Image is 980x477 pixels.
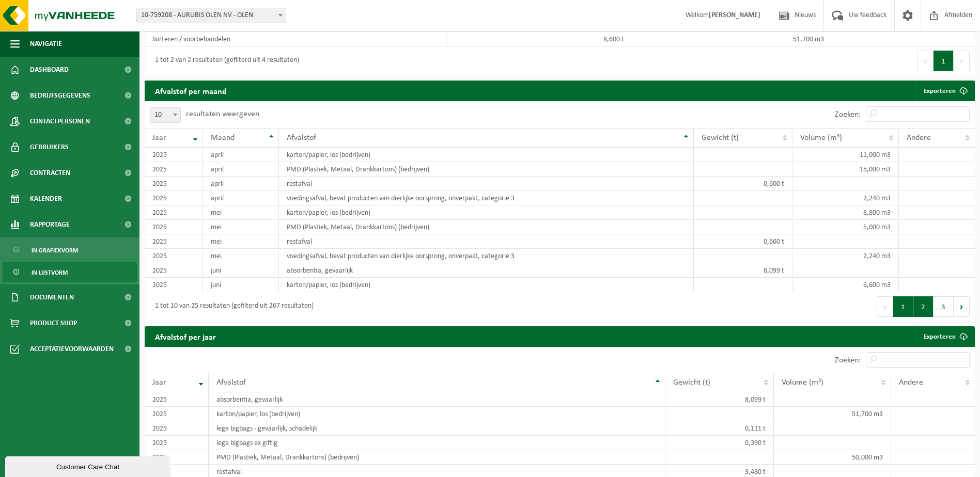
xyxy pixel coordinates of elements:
h2: Afvalstof per jaar [145,326,226,346]
td: 2025 [145,249,203,263]
td: 2,240 m3 [792,191,899,205]
td: 2025 [145,450,209,465]
td: april [203,191,278,205]
td: karton/papier, los (bedrijven) [279,278,694,292]
td: 2025 [145,392,209,407]
span: In grafiekvorm [32,241,78,260]
td: 5,000 m3 [792,220,899,234]
td: 0,111 t [665,421,774,436]
span: Andere [899,378,923,387]
td: mei [203,220,278,234]
td: april [203,177,278,191]
td: PMD (Plastiek, Metaal, Drankkartons) (bedrijven) [209,450,665,465]
td: juni [203,278,278,292]
td: 0,390 t [665,436,774,450]
td: lege bigbags ex giftig [209,436,665,450]
td: 0,660 t [694,234,792,249]
a: In grafiekvorm [3,240,137,260]
td: 2025 [145,278,203,292]
td: 51,700 m3 [632,32,832,46]
span: 10-759208 - AURUBIS OLEN NV - OLEN [137,8,286,23]
td: restafval [279,177,694,191]
span: Rapportage [30,212,70,237]
label: Zoeken: [835,110,861,119]
td: lege bigbags - gevaarlijk, schadelijk [209,421,665,436]
td: absorbentia, gevaarlijk [279,263,694,278]
span: Documenten [30,284,74,310]
span: Jaar [152,134,166,142]
button: 2 [913,296,934,317]
button: 1 [893,296,913,317]
span: Afvalstof [287,134,316,142]
td: 51,700 m3 [774,407,891,421]
span: Maand [211,134,235,142]
td: voedingsafval, bevat producten van dierlijke oorsprong, onverpakt, categorie 3 [279,191,694,205]
td: 2025 [145,191,203,205]
td: karton/papier, los (bedrijven) [279,205,694,220]
td: 2,240 m3 [792,249,899,263]
td: april [203,162,278,177]
span: Dashboard [30,57,69,83]
td: 2025 [145,436,209,450]
td: 8,800 m3 [792,205,899,220]
td: 2025 [145,263,203,278]
span: In lijstvorm [32,263,68,282]
td: 2025 [145,177,203,191]
span: Acceptatievoorwaarden [30,336,114,362]
td: 2025 [145,234,203,249]
td: absorbentia, gevaarlijk [209,392,665,407]
td: 2025 [145,148,203,162]
td: restafval [279,234,694,249]
span: Contracten [30,160,70,186]
td: 8,600 t [447,32,632,46]
td: april [203,148,278,162]
strong: [PERSON_NAME] [709,11,760,19]
span: Gewicht (t) [673,378,710,387]
td: 2025 [145,205,203,220]
span: 10 [150,108,180,122]
td: mei [203,205,278,220]
button: Next [954,296,970,317]
span: Bedrijfsgegevens [30,83,90,108]
td: juni [203,263,278,278]
span: Navigatie [30,31,62,57]
span: Volume (m³) [782,378,823,387]
td: 8,099 t [665,392,774,407]
td: 6,600 m3 [792,278,899,292]
td: 2025 [145,162,203,177]
label: resultaten weergeven [186,110,259,118]
td: mei [203,249,278,263]
td: PMD (Plastiek, Metaal, Drankkartons) (bedrijven) [279,162,694,177]
div: 1 tot 10 van 25 resultaten (gefilterd uit 267 resultaten) [150,297,314,316]
td: karton/papier, los (bedrijven) [279,148,694,162]
span: Product Shop [30,310,77,336]
td: voedingsafval, bevat producten van dierlijke oorsprong, onverpakt, categorie 3 [279,249,694,263]
span: 10 [150,107,181,123]
span: 10-759208 - AURUBIS OLEN NV - OLEN [136,8,286,23]
iframe: chat widget [5,454,173,477]
label: Zoeken: [835,356,861,364]
td: 2025 [145,421,209,436]
h2: Afvalstof per maand [145,81,237,101]
td: 2025 [145,220,203,234]
td: 0,600 t [694,177,792,191]
button: 3 [934,296,954,317]
td: mei [203,234,278,249]
td: karton/papier, los (bedrijven) [209,407,665,421]
td: 8,099 t [694,263,792,278]
a: Exporteren [915,81,974,101]
span: Jaar [152,378,166,387]
td: Sorteren / voorbehandelen [145,32,447,46]
span: Gewicht (t) [702,134,739,142]
td: 2025 [145,407,209,421]
span: Contactpersonen [30,108,90,134]
a: Exporteren [915,326,974,347]
button: Previous [917,51,934,71]
a: In lijstvorm [3,262,137,282]
button: Next [954,51,970,71]
td: PMD (Plastiek, Metaal, Drankkartons) (bedrijven) [279,220,694,234]
span: Gebruikers [30,134,69,160]
button: Previous [877,296,893,317]
td: 15,000 m3 [792,162,899,177]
